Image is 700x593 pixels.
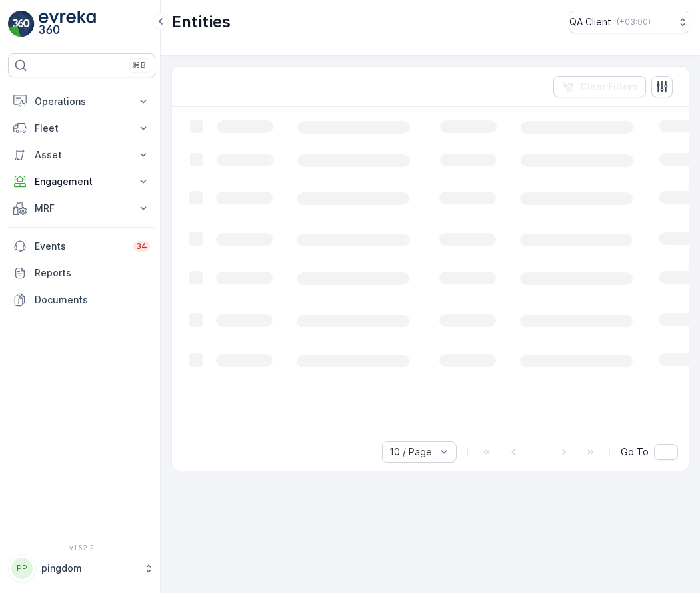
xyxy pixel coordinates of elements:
[171,11,231,33] p: Entities
[8,286,155,313] a: Documents
[8,168,155,195] button: Engagement
[580,80,638,93] p: Clear Filters
[8,11,35,37] img: logo
[8,260,155,286] a: Reports
[35,95,129,108] p: Operations
[35,240,125,253] p: Events
[569,15,611,29] p: QA Client
[35,266,150,280] p: Reports
[569,11,689,33] button: QA Client(+03:00)
[8,233,155,260] a: Events34
[621,445,649,459] span: Go To
[35,175,129,188] p: Engagement
[39,11,96,37] img: logo_light-DOdMpM7g.png
[35,202,129,215] p: MRF
[8,195,155,222] button: MRF
[8,115,155,142] button: Fleet
[617,17,651,27] p: ( +03:00 )
[8,544,155,552] span: v 1.52.2
[41,562,137,575] p: pingdom
[553,76,646,97] button: Clear Filters
[11,558,33,579] div: PP
[8,88,155,115] button: Operations
[133,60,146,71] p: ⌘B
[136,241,147,252] p: 34
[35,148,129,162] p: Asset
[8,554,155,582] button: PPpingdom
[8,142,155,168] button: Asset
[35,122,129,135] p: Fleet
[35,293,150,307] p: Documents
